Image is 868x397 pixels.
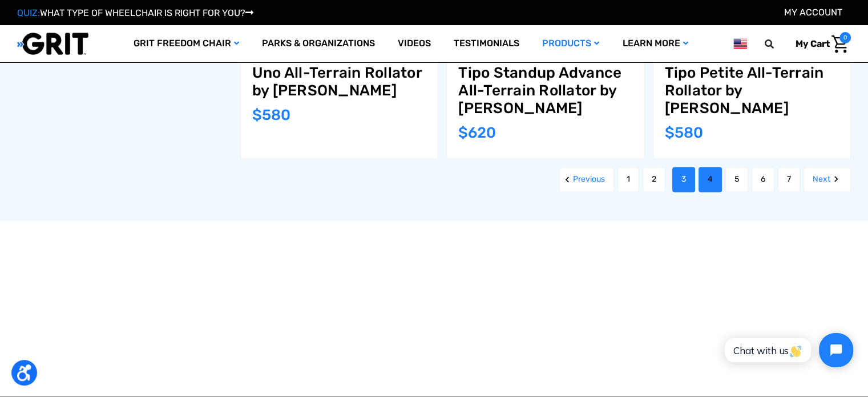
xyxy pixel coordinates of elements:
[17,7,253,18] a: QUIZ:WHAT TYPE OF WHEELCHAIR IS RIGHT FOR YOU?
[839,32,851,43] span: 0
[442,25,531,62] a: Testimonials
[733,37,747,51] img: us.png
[699,167,722,192] a: Page 4 of 7
[725,167,748,192] a: Page 5 of 7
[251,25,386,62] a: Parks & Organizations
[252,106,290,124] span: $580
[752,167,774,192] a: Page 6 of 7
[784,7,842,18] a: Account
[712,323,863,377] iframe: Tidio Chat
[531,25,611,62] a: Products
[617,167,639,192] a: Page 1 of 7
[17,32,88,55] img: GRIT All-Terrain Wheelchair and Mobility Equipment
[672,167,695,192] a: Page 3 of 7
[665,124,703,142] span: $580
[770,32,787,56] input: Search
[643,167,665,192] a: Page 2 of 7
[831,35,848,53] img: Cart
[559,167,614,192] a: Previous
[386,25,442,62] a: Videos
[787,32,851,56] a: Cart with 0 items
[458,64,632,118] a: Tipo Standup Advance All-Terrain Rollator by Comodita,$620.00
[228,167,851,192] nav: pagination
[458,124,496,142] span: $620
[17,7,40,18] span: QUIZ:
[252,64,426,99] a: Uno All-Terrain Rollator by Comodita,$580.00
[122,25,251,62] a: GRIT Freedom Chair
[665,64,839,118] a: Tipo Petite All-Terrain Rollator by Comodita,$580.00
[611,25,699,62] a: Learn More
[796,38,830,49] span: My Cart
[804,167,851,192] a: Next
[778,167,800,192] a: Page 7 of 7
